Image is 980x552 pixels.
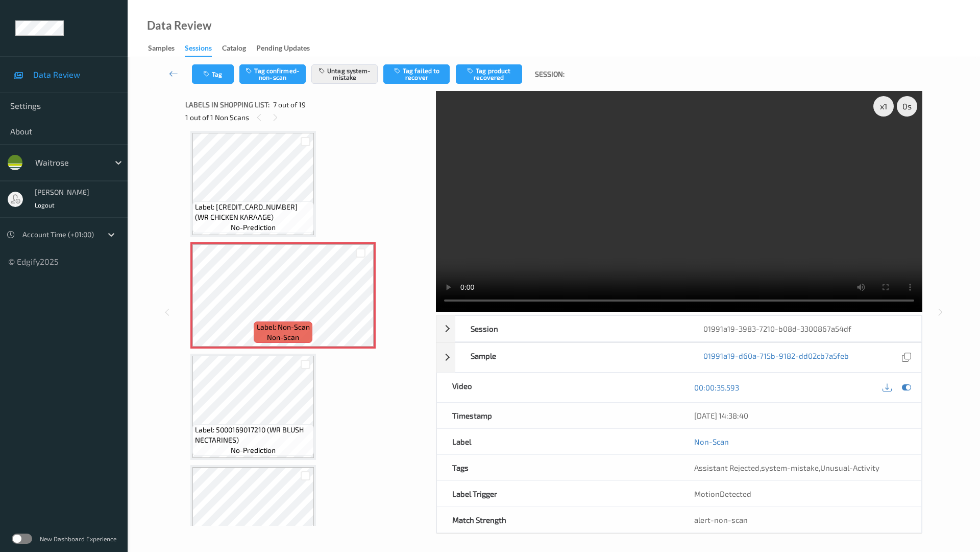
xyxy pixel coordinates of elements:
div: alert-non-scan [694,515,906,525]
div: Label Trigger [437,481,679,507]
span: 7 out of 19 [273,100,306,110]
div: Samples [148,43,175,56]
span: Label: Non-Scan [257,322,310,332]
div: [DATE] 14:38:40 [694,410,906,421]
div: Label [437,429,679,454]
div: Session [455,316,689,341]
button: Untag system-mistake [311,64,378,84]
div: Sessions [185,43,212,57]
span: Label: 5000169017210 (WR BLUSH NECTARINES) [195,425,311,445]
div: Tags [437,455,679,480]
span: , , [694,463,879,472]
a: Pending Updates [256,41,320,56]
button: Tag [192,64,234,84]
a: Samples [148,41,185,56]
a: 00:00:35.593 [694,382,739,393]
div: Session01991a19-3983-7210-b08d-3300867a54df [436,315,922,342]
span: Label: [CREDIT_CARD_NUMBER] (WR CHICKEN KARAAGE) [195,202,311,222]
span: no-prediction [231,445,276,455]
div: MotionDetected [679,481,921,507]
div: Timestamp [437,403,679,428]
div: Data Review [147,20,211,31]
button: Tag product recovered [456,64,522,84]
span: no-prediction [231,222,276,233]
a: Catalog [222,41,256,56]
span: Unusual-Activity [820,463,879,472]
div: Sample [455,343,689,372]
div: 1 out of 1 Non Scans [185,111,429,124]
a: 01991a19-d60a-715b-9182-dd02cb7a5feb [703,351,849,364]
div: Pending Updates [256,43,310,56]
span: Assistant Rejected [694,463,759,472]
button: Tag confirmed-non-scan [239,64,306,84]
div: 0 s [897,96,917,117]
div: Video [437,373,679,402]
div: Catalog [222,43,246,56]
a: Non-Scan [694,436,729,447]
span: Labels in shopping list: [185,100,269,110]
span: non-scan [267,332,299,342]
span: Session: [535,69,565,79]
span: system-mistake [761,463,819,472]
div: Match Strength [437,507,679,533]
a: Sessions [185,41,222,57]
div: Sample01991a19-d60a-715b-9182-dd02cb7a5feb [436,342,922,373]
div: x 1 [873,96,894,117]
div: 01991a19-3983-7210-b08d-3300867a54df [688,316,921,341]
button: Tag failed to recover [383,64,450,84]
